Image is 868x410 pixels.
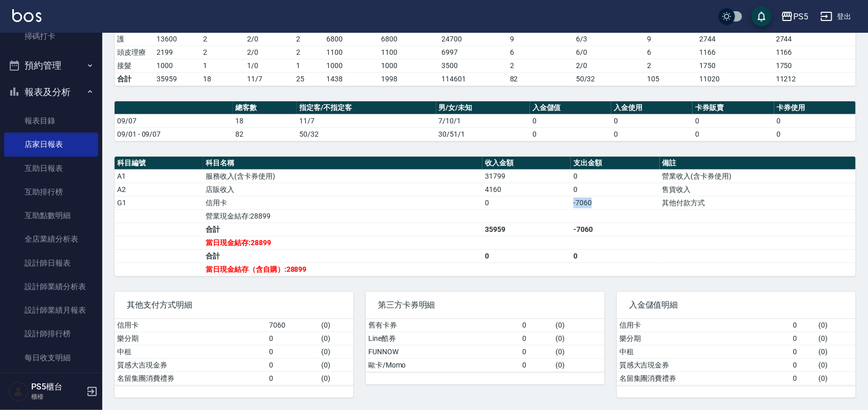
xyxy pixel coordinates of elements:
table: a dense table [115,319,353,385]
td: -7060 [571,196,659,209]
a: 收支分類明細表 [4,370,98,393]
td: 1 / 0 [244,59,294,72]
td: 質感大吉現金券 [115,358,266,372]
td: 0 [790,332,816,345]
td: 6 / 3 [573,32,644,46]
td: 樂分期 [115,332,266,345]
td: 2744 [773,32,856,46]
td: FUNNOW [366,345,520,358]
td: ( 0 ) [319,332,353,345]
th: 入金儲值 [530,101,611,115]
td: 合計 [203,249,482,263]
td: 服務收入(含卡券使用) [203,169,482,183]
td: 9 [644,32,697,46]
p: 櫃檯 [31,392,83,401]
td: 09/07 [115,114,233,127]
td: 信用卡 [617,319,790,332]
td: 11212 [773,72,856,85]
td: 信用卡 [115,319,266,332]
td: 6800 [379,32,439,46]
td: 0 [266,358,319,372]
td: 頭皮理療 [115,46,154,59]
td: 30/51/1 [436,127,530,141]
td: 2 [294,46,324,59]
td: 1000 [324,59,379,72]
td: 質感大吉現金券 [617,358,790,372]
td: 0 [530,127,611,141]
td: 82 [233,127,297,141]
td: A1 [115,169,203,183]
td: 0 [774,127,856,141]
td: 1 [201,59,244,72]
a: 設計師日報表 [4,251,98,275]
td: 0 [571,183,659,196]
button: 報表及分析 [4,79,98,105]
td: 50/32 [297,127,436,141]
td: 0 [520,345,553,358]
button: save [751,6,772,27]
td: 11/7 [244,72,294,85]
td: ( 0 ) [816,358,856,372]
td: 7060 [266,319,319,332]
td: 2 [507,59,573,72]
td: 當日現金結存:28899 [203,236,482,249]
img: Logo [12,9,41,22]
td: 中租 [115,345,266,358]
td: ( 0 ) [816,372,856,385]
td: 18 [233,114,297,127]
td: 13600 [154,32,201,46]
td: 營業收入(含卡券使用) [660,169,856,183]
td: 11020 [697,72,773,85]
td: 0 [790,345,816,358]
td: ( 0 ) [816,345,856,358]
td: 0 [266,345,319,358]
td: 0 [520,358,553,372]
th: 指定客/不指定客 [297,101,436,115]
th: 卡券販賣 [693,101,774,115]
td: 護 [115,32,154,46]
td: 35959 [482,223,571,236]
td: ( 0 ) [816,332,856,345]
table: a dense table [617,319,856,385]
td: ( 0 ) [553,358,605,372]
td: A2 [115,183,203,196]
td: 1750 [697,59,773,72]
td: ( 0 ) [319,358,353,372]
td: 0 [266,372,319,385]
td: ( 0 ) [319,345,353,358]
td: 6 [644,46,697,59]
td: 4160 [482,183,571,196]
h5: PS5櫃台 [31,382,83,392]
td: 名留集團消費禮券 [617,372,790,385]
td: ( 0 ) [553,332,605,345]
td: 6800 [324,32,379,46]
td: 0 [266,332,319,345]
td: 0 [482,196,571,209]
td: 09/01 - 09/07 [115,127,233,141]
span: 入金儲值明細 [629,300,843,310]
td: 店販收入 [203,183,482,196]
td: 2 / 0 [244,46,294,59]
td: 合計 [115,72,154,85]
td: 0 [482,249,571,263]
td: 82 [507,72,573,85]
td: 18 [201,72,244,85]
button: 預約管理 [4,52,98,79]
span: 第三方卡券明細 [378,300,592,310]
td: 樂分期 [617,332,790,345]
td: 0 [530,114,611,127]
td: 6 [507,46,573,59]
td: 0 [693,114,774,127]
td: 0 [611,127,693,141]
td: 0 [520,332,553,345]
td: 2 [294,32,324,46]
td: 當日現金結存（含自購）:28899 [203,263,482,276]
a: 互助點數明細 [4,204,98,227]
td: 31799 [482,169,571,183]
a: 互助排行榜 [4,180,98,204]
td: -7060 [571,223,659,236]
td: 0 [774,114,856,127]
th: 備註 [660,157,856,170]
th: 科目名稱 [203,157,482,170]
span: 其他支付方式明細 [127,300,341,310]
